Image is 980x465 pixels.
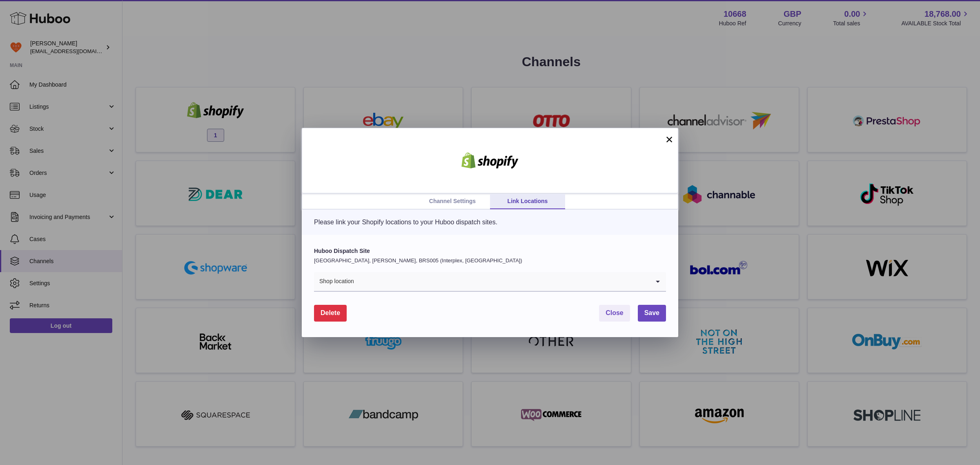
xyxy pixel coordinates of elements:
[455,152,525,169] img: shopify
[664,134,674,144] button: ×
[314,257,666,264] p: [GEOGRAPHIC_DATA], [PERSON_NAME], BRS005 (Interplex, [GEOGRAPHIC_DATA])
[314,272,666,292] div: Search for option
[314,247,666,255] label: Huboo Dispatch Site
[606,309,624,316] span: Close
[415,194,490,209] a: Channel Settings
[314,218,666,227] p: Please link your Shopify locations to your Huboo dispatch sites.
[321,309,340,316] span: Delete
[314,305,347,322] button: Delete
[354,272,650,291] input: Search for option
[644,309,659,316] span: Save
[599,305,630,322] button: Close
[490,194,565,209] a: Link Locations
[638,305,666,322] button: Save
[314,272,354,291] span: Shop location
